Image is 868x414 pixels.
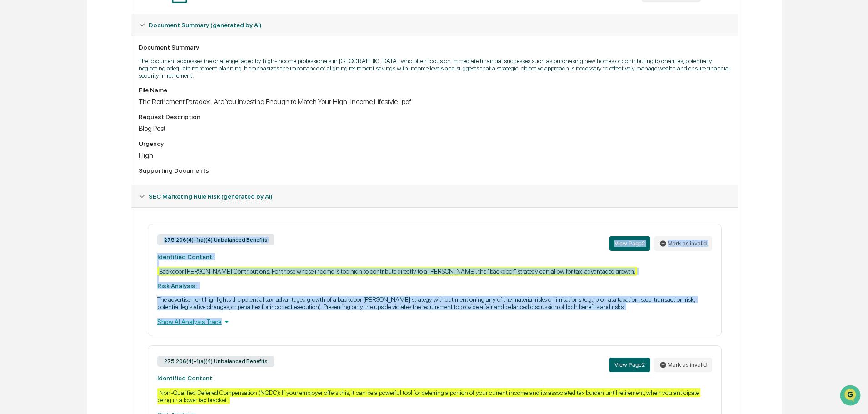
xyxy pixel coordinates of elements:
[210,21,262,29] u: (generated by AI)
[31,79,115,86] div: We're available if you need us!
[149,193,273,200] span: SEC Marketing Rule Risk
[18,115,59,124] span: Preclearance
[131,36,738,185] div: Document Summary (generated by AI)
[654,236,712,251] button: Mark as invalid
[149,21,262,29] span: Document Summary
[31,70,149,79] div: Start new chat
[5,111,62,127] a: 🖐️Preclearance
[157,296,712,310] p: The advertisement highlights the potential tax-advantaged growth of a backdoor [PERSON_NAME] stra...
[131,185,738,207] div: SEC Marketing Rule Risk (generated by AI)
[157,282,197,289] strong: Risk Analysis:
[609,236,650,251] button: View Page2
[139,57,731,79] p: The document addresses the challenge faced by high-income professionals in [GEOGRAPHIC_DATA], who...
[155,72,165,83] button: Start new chat
[64,154,110,161] a: Powered byPylon
[5,128,61,145] a: 🔎Data Lookup
[66,115,73,123] div: 🗄️
[139,124,731,133] div: Blog Post
[157,253,214,260] strong: Identified Content:
[609,358,650,372] button: View Page2
[157,234,274,245] div: 275.206(4)-1(a)(4) Unbalanced Benefits
[62,111,116,127] a: 🗄️Attestations
[75,115,113,124] span: Attestations
[654,358,712,372] button: Mark as invalid
[139,140,731,147] div: Urgency
[139,113,731,120] div: Request Description
[139,86,731,94] div: File Name
[839,384,863,409] iframe: Open customer support
[139,151,731,160] div: High
[157,388,700,404] div: Non-Qualified Deferred Compensation (NQDC): If your employer offers this, it can be a powerful to...
[139,97,731,106] div: The Retirement Paradox_ Are You Investing Enough to Match Your High-Income Lifestyle_.pdf
[9,19,165,34] p: How can we help?
[131,14,738,36] div: Document Summary (generated by AI)
[9,133,16,140] div: 🔎
[90,154,110,161] span: Pylon
[9,70,25,86] img: 1746055101610-c473b297-6a78-478c-a979-82029cc54cd1
[139,44,731,51] div: Document Summary
[221,193,273,200] u: (generated by AI)
[157,374,214,382] strong: Identified Content:
[157,356,274,367] div: 275.206(4)-1(a)(4) Unbalanced Benefits
[18,132,57,141] span: Data Lookup
[139,167,731,174] div: Supporting Documents
[9,115,16,123] div: 🖐️
[157,267,637,276] div: Backdoor [PERSON_NAME] Contributions: For those whose income is too high to contribute directly t...
[157,317,712,327] div: Show AI Analysis Trace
